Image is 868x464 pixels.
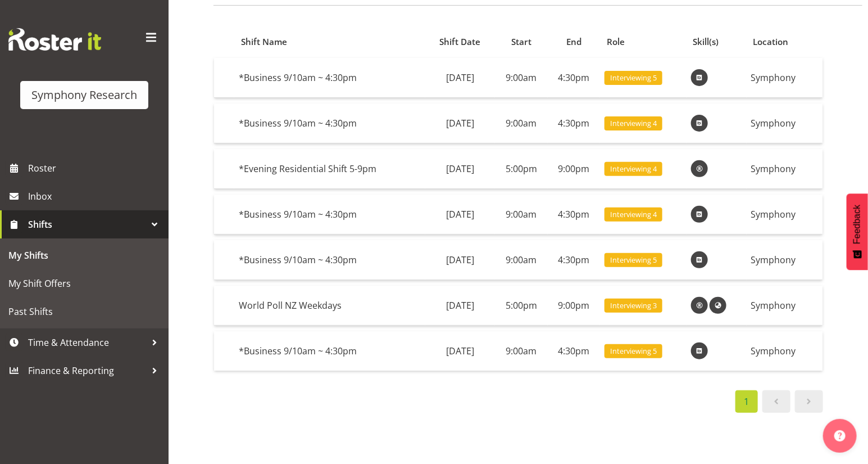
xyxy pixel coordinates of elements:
[495,149,548,189] td: 5:00pm
[28,216,146,233] span: Shifts
[28,188,163,205] span: Inbox
[548,240,601,280] td: 4:30pm
[425,240,496,280] td: [DATE]
[234,331,425,371] td: *Business 9/10am ~ 4:30pm
[495,103,548,143] td: 9:00am
[241,35,419,48] div: Shift Name
[425,58,496,98] td: [DATE]
[8,28,101,51] img: Rosterit website logo
[3,269,166,298] a: My Shift Offers
[753,35,816,48] div: Location
[495,58,548,98] td: 9:00am
[8,303,160,320] span: Past Shifts
[548,195,601,235] td: 4:30pm
[425,286,496,326] td: [DATE]
[495,240,548,280] td: 9:00am
[425,195,496,235] td: [DATE]
[747,286,822,326] td: Symphony
[3,241,166,269] a: My Shifts
[3,298,166,326] a: Past Shifts
[234,286,425,326] td: World Poll NZ Weekdays
[234,103,425,143] td: *Business 9/10am ~ 4:30pm
[8,247,160,264] span: My Shifts
[28,362,146,379] span: Finance & Reporting
[554,35,594,48] div: End
[495,331,548,371] td: 9:00am
[747,149,822,189] td: Symphony
[847,193,868,270] button: Feedback - Show survey
[425,103,496,143] td: [DATE]
[834,430,846,442] img: help-xxl-2.png
[747,195,822,235] td: Symphony
[502,35,542,48] div: Start
[234,149,425,189] td: *Evening Residential Shift 5-9pm
[852,205,862,244] span: Feedback
[234,240,425,280] td: *Business 9/10am ~ 4:30pm
[693,35,740,48] div: Skill(s)
[610,164,657,174] span: Interviewing 4
[610,255,657,265] span: Interviewing 5
[548,286,601,326] td: 9:00pm
[425,331,496,371] td: [DATE]
[747,331,822,371] td: Symphony
[610,300,657,311] span: Interviewing 3
[607,35,680,48] div: Role
[495,286,548,326] td: 5:00pm
[425,149,496,189] td: [DATE]
[8,275,160,292] span: My Shift Offers
[234,195,425,235] td: *Business 9/10am ~ 4:30pm
[234,58,425,98] td: *Business 9/10am ~ 4:30pm
[31,87,137,103] div: Symphony Research
[548,149,601,189] td: 9:00pm
[548,331,601,371] td: 4:30pm
[495,195,548,235] td: 9:00am
[610,346,657,357] span: Interviewing 5
[610,118,657,129] span: Interviewing 4
[548,103,601,143] td: 4:30pm
[548,58,601,98] td: 4:30pm
[610,73,657,83] span: Interviewing 5
[28,160,163,177] span: Roster
[747,240,822,280] td: Symphony
[431,35,489,48] div: Shift Date
[747,103,822,143] td: Symphony
[747,58,822,98] td: Symphony
[610,209,657,220] span: Interviewing 4
[28,334,146,351] span: Time & Attendance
